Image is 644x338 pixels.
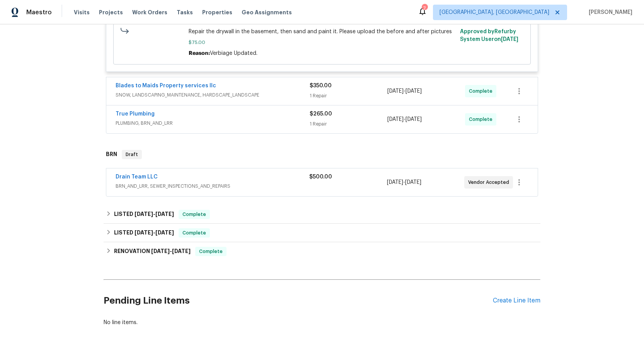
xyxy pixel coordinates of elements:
[405,88,422,94] span: [DATE]
[74,8,90,16] span: Visits
[151,248,191,254] span: -
[387,117,404,122] span: [DATE]
[189,39,456,46] span: $75.00
[387,88,404,94] span: [DATE]
[116,111,155,117] a: True Plumbing
[202,8,232,16] span: Properties
[586,8,632,16] span: [PERSON_NAME]
[469,115,496,123] span: Complete
[310,92,387,100] div: 1 Repair
[469,87,496,95] span: Complete
[310,120,387,128] div: 1 Repair
[310,111,332,117] span: $265.00
[179,211,209,218] span: Complete
[196,248,226,255] span: Complete
[116,83,216,88] a: Blades to Maids Property services llc
[123,151,141,158] span: Draft
[135,230,174,235] span: -
[26,8,52,16] span: Maestro
[189,51,210,56] span: Reason:
[99,8,123,16] span: Projects
[405,117,422,122] span: [DATE]
[116,182,309,190] span: BRN_AND_LRR, SEWER_INSPECTIONS_AND_REPAIRS
[422,5,427,12] div: 7
[116,174,158,180] a: Drain Team LLC
[135,211,174,217] span: -
[493,297,540,304] div: Create Line Item
[116,91,310,99] span: SNOW, LANDSCAPING_MAINTENANCE, HARDSCAPE_LANDSCAPE
[114,247,191,256] h6: RENOVATION
[172,248,191,254] span: [DATE]
[114,210,174,219] h6: LISTED
[104,319,540,326] div: No line items.
[114,228,174,238] h6: LISTED
[179,229,209,237] span: Complete
[387,115,422,123] span: -
[310,83,332,88] span: $350.00
[501,37,518,42] span: [DATE]
[104,283,493,319] h2: Pending Line Items
[468,178,512,186] span: Vendor Accepted
[104,224,540,242] div: LISTED [DATE]-[DATE]Complete
[135,211,153,217] span: [DATE]
[309,174,332,180] span: $500.00
[387,178,421,186] span: -
[132,8,167,16] span: Work Orders
[405,180,421,185] span: [DATE]
[104,205,540,224] div: LISTED [DATE]-[DATE]Complete
[106,150,117,159] h6: BRN
[210,51,257,56] span: Verbiage Updated.
[155,230,174,235] span: [DATE]
[242,8,292,16] span: Geo Assignments
[151,248,170,254] span: [DATE]
[177,10,193,15] span: Tasks
[116,119,310,127] span: PLUMBING, BRN_AND_LRR
[387,87,422,95] span: -
[387,180,403,185] span: [DATE]
[440,8,549,16] span: [GEOGRAPHIC_DATA], [GEOGRAPHIC_DATA]
[135,230,153,235] span: [DATE]
[104,242,540,261] div: RENOVATION [DATE]-[DATE]Complete
[104,142,540,167] div: BRN Draft
[189,28,456,36] span: Repair the drywall in the basement, then sand and paint it. Please upload the before and after pi...
[460,29,518,42] span: Approved by Refurby System User on
[155,211,174,217] span: [DATE]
